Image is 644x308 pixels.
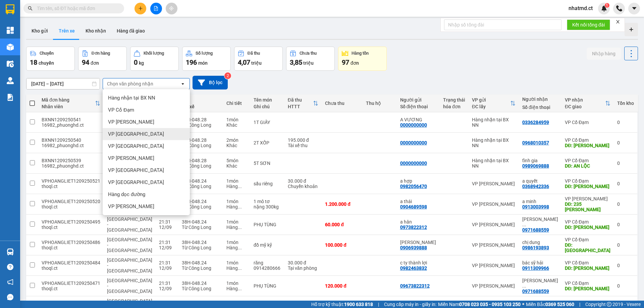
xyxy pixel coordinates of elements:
[472,201,516,207] div: VP [PERSON_NAME]
[286,47,335,71] button: Chưa thu3,85 triệu
[472,222,516,227] div: VP [PERSON_NAME]
[159,286,175,291] div: 12/09
[254,260,281,265] div: răng
[182,204,219,209] div: Từ Công Long
[400,283,430,289] div: 09673822312
[522,140,549,145] div: 0968010357
[30,58,37,66] span: 18
[134,58,138,66] span: 0
[300,51,317,56] div: Chưa thu
[617,101,634,106] div: Tồn kho
[284,95,322,112] th: Toggle SortBy
[238,184,242,189] span: ...
[7,44,14,51] img: warehouse-icon
[565,137,610,143] div: VP Cổ Đạm
[38,95,104,112] th: Toggle SortBy
[7,27,14,34] img: dashboard-icon
[182,260,219,265] div: 38H-048.24
[108,143,164,149] span: VP [GEOGRAPHIC_DATA]
[182,143,219,148] div: Từ Công Long
[607,302,611,307] span: copyright
[182,240,219,245] div: 38H-048.24
[182,245,219,250] div: Từ Công Long
[587,48,621,60] button: Nhập hàng
[138,6,143,11] span: plus
[565,265,610,271] div: DĐ: xuân song
[26,47,75,71] button: Chuyến18chuyến
[53,23,80,39] button: Trên xe
[254,204,281,209] div: nặng 300kg
[80,23,111,39] button: Kho nhận
[565,286,610,291] div: DĐ: HỒNG LỘC LỘC HÀ
[522,120,549,125] div: 0336284959
[617,120,634,125] div: 0
[42,97,95,103] div: Mã đơn hàng
[522,283,526,289] span: ...
[78,47,127,71] button: Đơn hàng94đơn
[288,143,319,148] div: Tài xế thu
[443,97,465,103] div: Trạng thái
[625,23,638,36] div: Tạo kho hàng mới
[108,95,155,101] span: Hàng nhận tại BX NN
[565,184,610,189] div: DĐ: tùng lộc
[472,158,516,169] div: Hàng nhận tại BX NN
[400,104,436,109] div: Số điện thoại
[166,3,177,14] button: aim
[526,301,574,308] span: Miền Bắc
[186,58,197,66] span: 196
[565,242,610,253] div: DĐ: xuân giang
[193,76,228,89] button: Bộ lọc
[254,283,281,289] div: PHỤ TÙNG
[400,204,427,209] div: 0904689598
[290,58,302,66] span: 3,85
[234,47,283,71] button: Đã thu4,07 triệu
[601,5,607,11] img: icon-new-feature
[182,137,219,143] div: 38H-048.28
[254,120,281,125] div: 1T GIẤY
[169,6,174,11] span: aim
[565,143,610,148] div: DĐ: XUÂN MỸ
[342,58,349,66] span: 97
[522,163,549,169] div: 0989069888
[325,283,359,289] div: 120.000 đ
[42,245,100,250] div: thoql.ct
[443,104,465,109] div: hóa đơn
[226,225,247,230] div: Hàng thông thường
[565,219,610,225] div: VP Cổ Đạm
[226,240,247,245] div: 1 món
[154,6,158,11] span: file-add
[522,178,558,184] div: a quyết
[628,3,640,14] button: caret-down
[565,104,605,109] div: ĐC giao
[617,242,634,248] div: 0
[565,178,610,184] div: VP Cổ Đạm
[226,137,247,143] div: 2 món
[565,163,610,169] div: DĐ: AN LỘC
[182,47,231,71] button: Số lượng196món
[39,60,54,66] span: chuyến
[366,101,393,106] div: Thu hộ
[444,19,561,30] input: Nhập số tổng đài
[7,94,14,101] img: solution-icon
[338,47,387,71] button: Hàng tồn97đơn
[251,60,262,66] span: triệu
[344,302,373,307] strong: 1900 633 818
[82,58,89,66] span: 94
[565,97,605,103] div: VP nhận
[182,178,219,184] div: 38H-048.24
[565,281,610,286] div: VP Cổ Đạm
[400,184,427,189] div: 0982056470
[238,245,242,250] span: ...
[42,104,95,109] div: Nhân viên
[108,107,134,113] span: VP Cổ Đạm
[303,60,314,66] span: triệu
[605,3,609,8] sup: 1
[615,19,620,24] span: close
[438,301,521,308] span: Miền Nam
[617,140,634,145] div: 0
[108,119,154,125] span: VP [PERSON_NAME]
[182,117,219,122] div: 38H-048.28
[351,60,359,66] span: đơn
[617,283,634,289] div: 0
[182,199,219,204] div: 38H-048.24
